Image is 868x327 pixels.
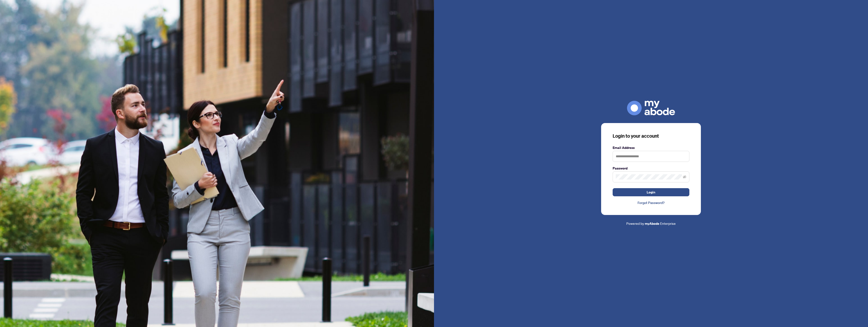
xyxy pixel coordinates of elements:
img: ma-logo [627,101,675,115]
span: eye-invisible [683,175,686,179]
a: Forgot Password? [613,200,689,205]
button: Login [613,188,689,196]
span: Login [647,188,655,196]
h3: Login to your account [613,133,689,139]
span: Enterprise [660,221,676,226]
a: myAbode [645,221,659,226]
label: Password [613,166,689,171]
label: Email Address [613,145,689,150]
span: Powered by [626,221,644,226]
